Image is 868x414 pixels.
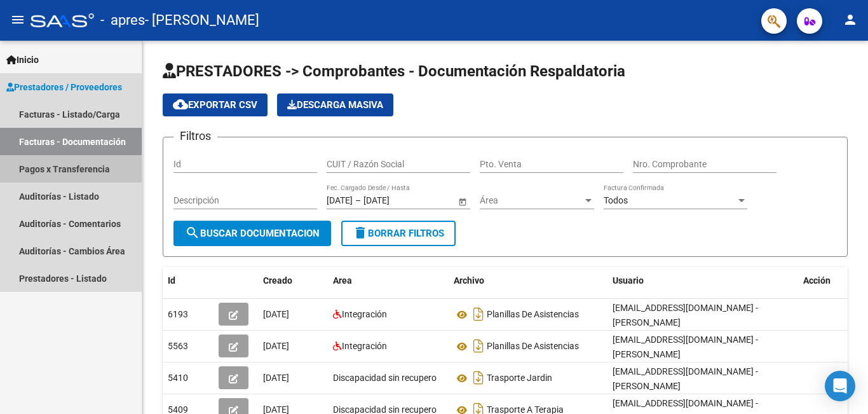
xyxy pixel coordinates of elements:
i: Descargar documento [470,368,487,388]
span: [DATE] [263,309,289,319]
span: Trasporte Jardin [487,373,552,383]
span: 6193 [168,309,188,319]
datatable-header-cell: Area [328,267,449,294]
span: Acción [803,275,831,286]
span: Discapacidad sin recupero [333,373,437,383]
span: Área [480,195,583,206]
button: Buscar Documentacion [173,221,331,246]
span: Borrar Filtros [353,228,444,239]
span: Archivo [454,275,484,286]
button: Descarga Masiva [277,93,393,116]
span: [DATE] [263,341,289,351]
button: Borrar Filtros [341,221,456,246]
span: Area [333,275,352,286]
span: Planillas De Asistencias [487,310,579,320]
datatable-header-cell: Creado [258,267,328,294]
span: Creado [263,275,292,286]
datatable-header-cell: Usuario [607,267,798,294]
datatable-header-cell: Acción [798,267,862,294]
input: Fecha inicio [327,195,353,206]
span: Usuario [613,275,644,286]
span: 5410 [168,373,188,383]
div: Open Intercom Messenger [825,371,855,401]
datatable-header-cell: Archivo [449,267,607,294]
mat-icon: menu [10,12,25,27]
span: Integración [342,309,387,319]
app-download-masive: Descarga masiva de comprobantes (adjuntos) [277,93,393,116]
span: – [355,195,361,206]
mat-icon: person [843,12,858,27]
h3: Filtros [173,127,217,145]
span: Prestadores / Proveedores [6,80,122,94]
button: Exportar CSV [163,93,268,116]
span: Integración [342,341,387,351]
i: Descargar documento [470,336,487,356]
span: [EMAIL_ADDRESS][DOMAIN_NAME] - [PERSON_NAME] [613,335,758,359]
mat-icon: search [185,225,200,240]
span: - apres [100,6,145,34]
span: [DATE] [263,373,289,383]
button: Open calendar [456,195,469,208]
span: [EMAIL_ADDRESS][DOMAIN_NAME] - [PERSON_NAME] [613,303,758,328]
span: Exportar CSV [173,99,257,111]
mat-icon: delete [353,225,368,240]
span: - [PERSON_NAME] [145,6,259,34]
datatable-header-cell: Id [163,267,214,294]
span: Planillas De Asistencias [487,342,579,352]
i: Descargar documento [470,304,487,324]
input: Fecha fin [363,195,426,206]
mat-icon: cloud_download [173,97,188,112]
span: Buscar Documentacion [185,228,320,239]
span: Inicio [6,53,39,67]
span: 5563 [168,341,188,351]
span: [EMAIL_ADDRESS][DOMAIN_NAME] - [PERSON_NAME] [613,366,758,391]
span: Todos [604,195,628,205]
span: PRESTADORES -> Comprobantes - Documentación Respaldatoria [163,62,625,80]
span: Descarga Masiva [287,99,383,111]
span: Id [168,275,175,286]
